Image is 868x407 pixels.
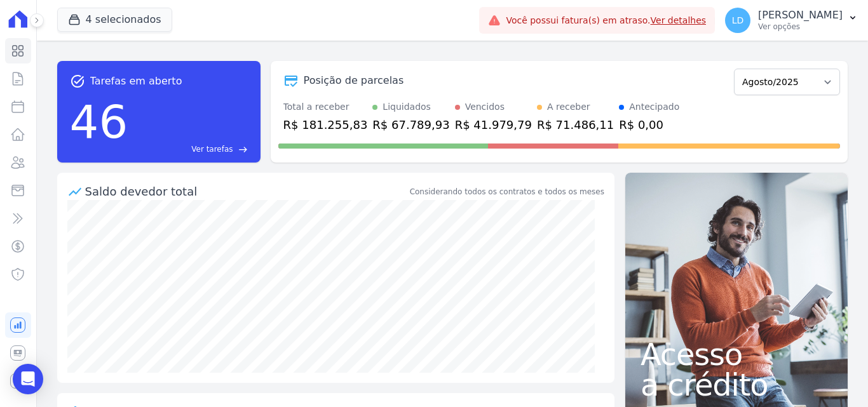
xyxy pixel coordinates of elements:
[85,183,407,200] div: Saldo devedor total
[732,16,744,25] span: LD
[537,116,614,133] div: R$ 71.486,11
[372,116,449,133] div: R$ 67.789,93
[70,89,128,155] div: 46
[641,339,832,370] span: Acesso
[547,100,590,114] div: A receber
[90,74,182,89] span: Tarefas em aberto
[283,100,368,114] div: Total a receber
[70,74,85,89] span: task_alt
[410,186,604,197] div: Considerando todos os contratos e todos os meses
[715,3,868,38] button: LD [PERSON_NAME] Ver opções
[465,100,505,114] div: Vencidos
[238,145,248,154] span: east
[13,364,43,394] div: Open Intercom Messenger
[758,22,843,32] p: Ver opções
[191,143,233,155] span: Ver tarefas
[641,370,832,400] span: a crédito
[383,100,431,114] div: Liquidados
[651,15,707,25] a: Ver detalhes
[304,73,404,88] div: Posição de parcelas
[283,116,368,133] div: R$ 181.255,83
[758,9,843,22] p: [PERSON_NAME]
[455,116,532,133] div: R$ 41.979,79
[619,116,679,133] div: R$ 0,00
[133,143,247,155] a: Ver tarefas east
[506,14,706,27] span: Você possui fatura(s) em atraso.
[629,100,679,114] div: Antecipado
[57,8,172,32] button: 4 selecionados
